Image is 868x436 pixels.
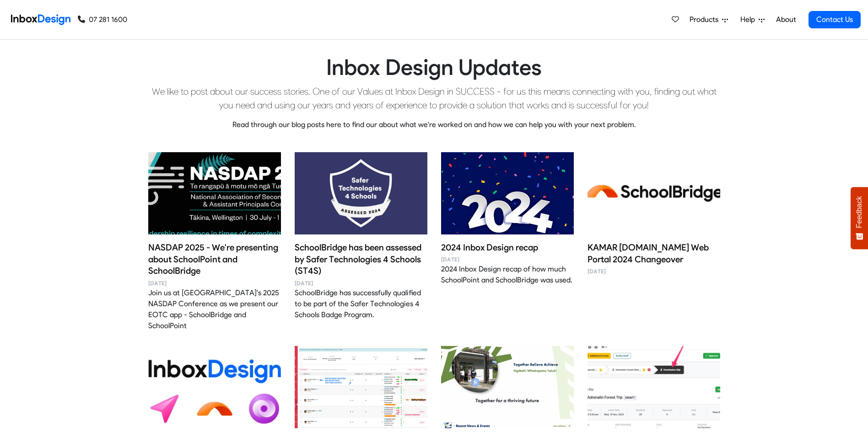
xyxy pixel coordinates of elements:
[78,14,127,25] a: 07 281 1600
[737,11,768,29] a: Help
[295,138,427,248] img: SchoolBridge has been assessed by Safer Technologies 4 Schools (ST4S) image
[148,54,720,81] h1: Inbox Design Updates
[148,287,281,331] div: Join us at [GEOGRAPHIC_DATA]'s 2025 NASDAP Conference as we present our EOTC app - SchoolBridge a...
[148,138,281,248] img: NASDAP 2025 - We're presenting about SchoolPoint and SchoolBridge image
[690,14,722,25] span: Products
[588,267,720,276] time: [DATE]
[148,242,281,277] h4: NASDAP 2025 - We're presenting about SchoolPoint and SchoolBridge
[740,14,759,25] span: Help
[148,279,281,287] time: [DATE]
[441,255,574,264] time: [DATE]
[295,152,427,321] a: SchoolBridge has been assessed by Safer Technologies 4 Schools (ST4S) image SchoolBridge has been...
[855,196,863,228] span: Feedback
[588,138,720,248] img: KAMAR school.kiwi Web Portal 2024 Changeover image
[686,11,732,29] a: Products
[441,264,574,286] div: 2024 Inbox Design recap of how much SchoolPoint and SchoolBridge was used.
[295,279,427,287] time: [DATE]
[148,85,720,112] p: We like to post about our success stories. One of our Values at Inbox Design in SUCCESS - for us ...
[588,242,720,266] h4: KAMAR [DOMAIN_NAME] Web Portal 2024 Changeover
[441,138,574,248] img: 2024 Inbox Design recap image
[588,152,720,276] a: KAMAR school.kiwi Web Portal 2024 Changeover image KAMAR [DOMAIN_NAME] Web Portal 2024 Changeover...
[851,187,868,249] button: Feedback - Show survey
[148,119,720,130] p: Read through our blog posts here to find our about what we're worked on and how we can help you w...
[773,11,798,29] a: About
[295,242,427,277] h4: SchoolBridge has been assessed by Safer Technologies 4 Schools (ST4S)
[295,287,427,320] div: SchoolBridge has successfully qualified to be part of the Safer Technologies 4 Schools Badge Prog...
[441,152,574,286] a: 2024 Inbox Design recap image 2024 Inbox Design recap [DATE] 2024 Inbox Design recap of how much ...
[809,11,861,28] a: Contact Us
[441,242,574,254] h4: 2024 Inbox Design recap
[148,152,281,332] a: NASDAP 2025 - We're presenting about SchoolPoint and SchoolBridge image NASDAP 2025 - We're prese...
